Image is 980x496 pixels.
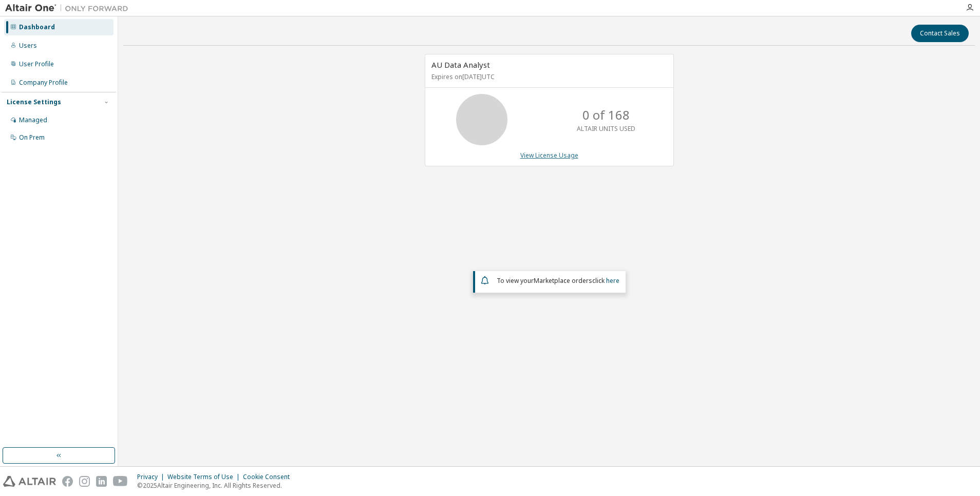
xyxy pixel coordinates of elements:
[137,473,167,481] div: Privacy
[19,133,45,142] div: On Prem
[79,476,90,487] img: instagram.svg
[167,473,243,481] div: Website Terms of Use
[5,3,134,13] img: Altair One
[577,124,635,133] p: ALTAIR UNITS USED
[243,473,296,481] div: Cookie Consent
[113,476,128,487] img: youtube.svg
[3,476,56,487] img: altair_logo.svg
[520,151,578,160] a: View License Usage
[582,106,630,124] p: 0 of 168
[431,72,665,81] p: Expires on [DATE] UTC
[19,42,37,50] div: Users
[19,116,47,124] div: Managed
[497,276,619,285] span: To view your click
[911,25,969,42] button: Contact Sales
[62,476,73,487] img: facebook.svg
[19,60,54,68] div: User Profile
[19,23,55,31] div: Dashboard
[7,98,61,106] div: License Settings
[534,276,592,285] em: Marketplace orders
[606,276,619,285] a: here
[431,60,490,70] span: AU Data Analyst
[137,481,296,490] p: © 2025 Altair Engineering, Inc. All Rights Reserved.
[96,476,107,487] img: linkedin.svg
[19,79,68,87] div: Company Profile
